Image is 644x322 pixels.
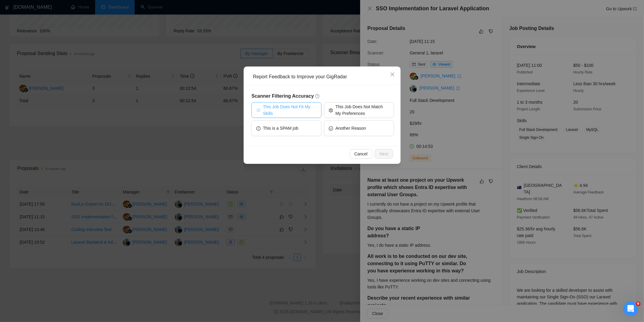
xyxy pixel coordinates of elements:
span: close [390,72,395,77]
button: Close [384,67,401,83]
div: Report Feedback to Improve your GigRadar [253,73,396,80]
span: 9 [636,301,641,306]
button: barsThis Job Does Not Fit My Skills [252,102,322,118]
button: exclamation-circleThis is a SPAM job [252,120,322,136]
iframe: Intercom live chat [623,301,638,316]
span: exclamation-circle [256,126,261,130]
span: question-circle [315,94,320,99]
span: Cancel [354,151,367,157]
button: Next [375,149,393,159]
span: This Job Does Not Match My Preferences [335,103,389,117]
span: setting [329,108,333,112]
h5: Scanner Filtering Accuracy [252,93,394,100]
button: settingThis Job Does Not Match My Preferences [324,102,394,118]
span: frown [329,126,333,130]
button: Cancel [349,149,372,159]
button: frownAnother Reason [324,120,394,136]
span: bars [256,108,261,112]
span: Another Reason [335,125,366,132]
span: This is a SPAM job [263,125,298,132]
span: This Job Does Not Fit My Skills [263,103,317,117]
